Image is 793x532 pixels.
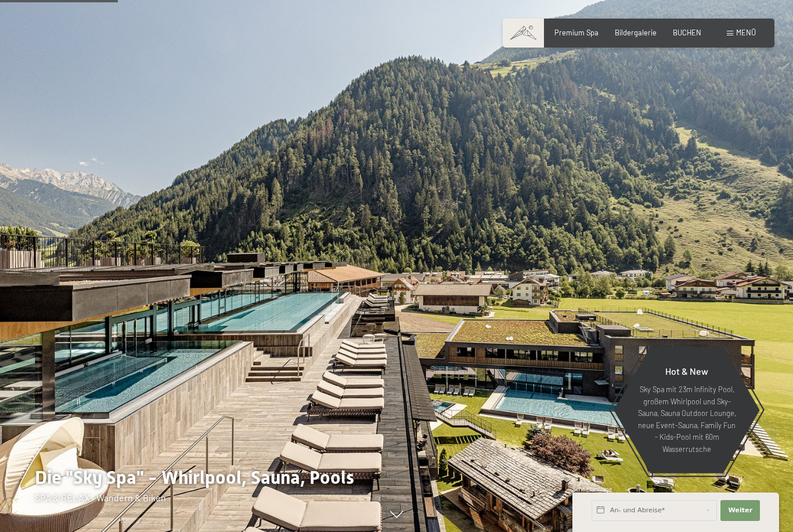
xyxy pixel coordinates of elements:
p: Sky Spa mit 23m Infinity Pool, großem Whirlpool und Sky-Sauna, Sauna Outdoor Lounge, neue Event-S... [636,383,737,455]
button: Weiter [720,500,760,521]
span: Hot & New [665,365,708,377]
a: Hot & New Sky Spa mit 23m Infinity Pool, großem Whirlpool und Sky-Sauna, Sauna Outdoor Lounge, ne... [613,346,760,474]
a: BUCHEN [673,28,701,37]
span: Weiter [728,506,752,515]
span: Schnellanfrage [572,486,612,493]
a: Bildergalerie [615,28,657,37]
a: Premium Spa [554,28,599,37]
span: Menü [736,28,756,37]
